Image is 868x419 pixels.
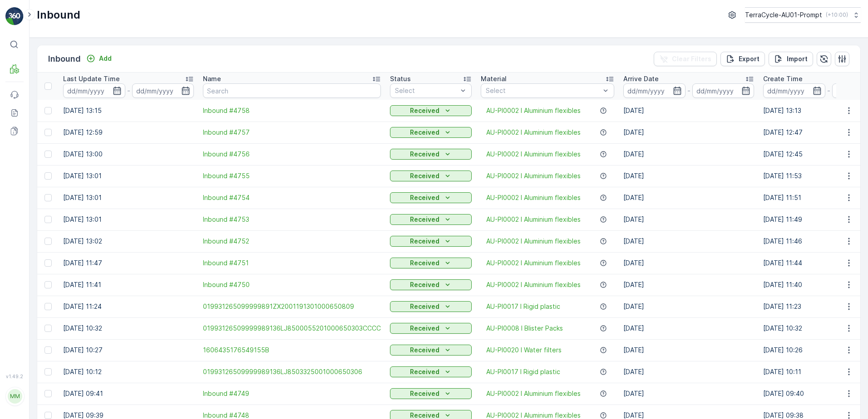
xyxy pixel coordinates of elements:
[203,258,381,268] a: Inbound #4751
[203,171,381,180] a: Inbound #4755
[203,150,381,159] a: Inbound #4756
[763,83,825,98] input: dd/mm/yyyy
[486,258,581,268] a: AU-PI0002 I Aluminium flexibles
[654,52,717,66] button: Clear Filters
[44,303,52,310] div: Toggle Row Selected
[390,279,472,290] button: Received
[59,274,198,296] td: [DATE] 11:41
[390,192,472,203] button: Received
[486,193,581,202] a: AU-PI0002 I Aluminium flexibles
[203,128,381,137] span: Inbound #4757
[410,258,439,268] p: Received
[132,83,194,98] input: dd/mm/yyyy
[44,259,52,267] div: Toggle Row Selected
[59,143,198,165] td: [DATE] 13:00
[486,128,581,137] span: AU-PI0002 I Aluminium flexibles
[390,105,472,116] button: Received
[769,52,813,66] button: Import
[44,368,52,375] div: Toggle Row Selected
[410,193,439,202] p: Received
[486,86,600,95] p: Select
[410,280,439,289] p: Received
[44,216,52,223] div: Toggle Row Selected
[619,143,759,165] td: [DATE]
[203,367,381,376] a: 01993126509999989136LJ8503325001000650306
[390,171,472,181] button: Received
[619,383,759,404] td: [DATE]
[623,74,659,83] p: Arrive Date
[687,85,690,96] p: -
[59,165,198,187] td: [DATE] 13:01
[619,100,759,122] td: [DATE]
[203,324,381,333] a: 01993126509999989136LJ8500055201000650303CCCC
[486,106,581,115] a: AU-PI0002 I Aluminium flexibles
[720,52,765,66] button: Export
[203,106,381,115] a: Inbound #4758
[410,150,439,159] p: Received
[619,165,759,187] td: [DATE]
[203,346,381,355] span: 1606435176549155B
[5,374,24,379] span: v 1.49.2
[410,302,439,311] p: Received
[486,150,581,159] a: AU-PI0002 I Aluminium flexibles
[763,74,803,83] p: Create Time
[486,324,563,333] span: AU-PI0008 I Blister Packs
[203,302,381,311] span: 019931265099999891ZX2001191301000650809
[59,187,198,209] td: [DATE] 13:01
[203,193,381,202] a: Inbound #4754
[395,86,458,95] p: Select
[410,215,439,224] p: Received
[44,172,52,180] div: Toggle Row Selected
[739,54,759,63] p: Export
[410,367,439,376] p: Received
[390,74,411,83] p: Status
[410,389,439,398] p: Received
[44,390,52,397] div: Toggle Row Selected
[619,317,759,339] td: [DATE]
[619,252,759,274] td: [DATE]
[44,412,52,419] div: Toggle Row Selected
[390,388,472,399] button: Received
[44,238,52,245] div: Toggle Row Selected
[787,54,808,63] p: Import
[203,280,381,289] a: Inbound #4750
[410,171,439,180] p: Received
[486,237,581,246] span: AU-PI0002 I Aluminium flexibles
[410,106,439,115] p: Received
[59,122,198,143] td: [DATE] 12:59
[48,53,81,65] p: Inbound
[44,129,52,136] div: Toggle Row Selected
[59,230,198,252] td: [DATE] 13:02
[486,280,581,289] a: AU-PI0002 I Aluminium flexibles
[5,7,24,25] img: logo
[410,237,439,246] p: Received
[59,209,198,230] td: [DATE] 13:01
[486,302,560,311] a: AU-PI0017 I Rigid plastic
[203,237,381,246] span: Inbound #4752
[44,325,52,332] div: Toggle Row Selected
[486,346,562,355] a: AU-PI0020 I Water filters
[486,389,581,398] a: AU-PI0002 I Aluminium flexibles
[59,296,198,317] td: [DATE] 11:24
[44,151,52,158] div: Toggle Row Selected
[5,381,24,412] button: MM
[826,11,848,19] p: ( +10:00 )
[203,389,381,398] a: Inbound #4749
[63,74,120,83] p: Last Update Time
[127,85,130,96] p: -
[44,346,52,354] div: Toggle Row Selected
[59,339,198,361] td: [DATE] 10:27
[745,10,822,19] p: TerraCycle-AU01-Prompt
[203,83,381,98] input: Search
[410,128,439,137] p: Received
[619,230,759,252] td: [DATE]
[390,345,472,356] button: Received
